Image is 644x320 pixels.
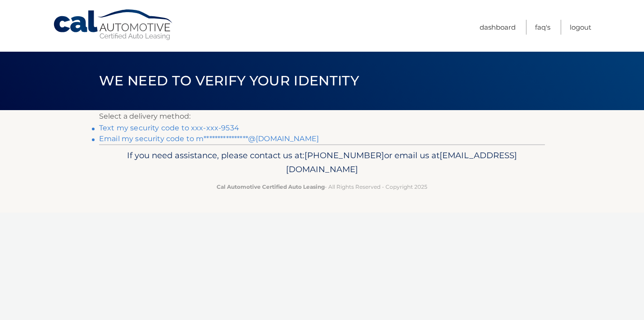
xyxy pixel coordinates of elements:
p: If you need assistance, please contact us at: or email us at [105,148,539,177]
a: Text my security code to xxx-xxx-9534 [99,124,239,132]
a: Logout [570,20,591,35]
span: We need to verify your identity [99,72,359,89]
strong: Cal Automotive Certified Auto Leasing [217,183,325,190]
a: Dashboard [480,20,516,35]
a: FAQ's [535,20,550,35]
p: - All Rights Reserved - Copyright 2025 [105,182,539,191]
p: Select a delivery method: [99,110,545,123]
span: [PHONE_NUMBER] [304,150,384,160]
a: Cal Automotive [53,9,174,41]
